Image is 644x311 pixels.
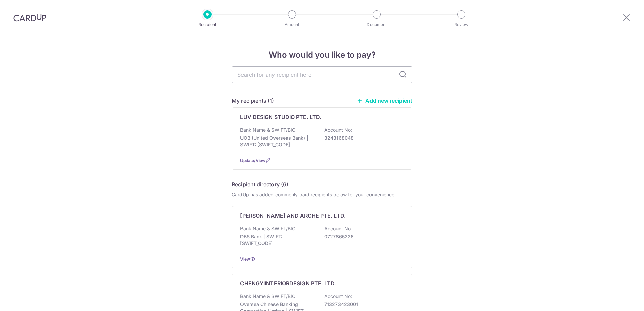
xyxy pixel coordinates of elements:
[601,291,637,308] iframe: Opens a widget where you can find more information
[232,191,412,198] div: CardUp has added commonly-paid recipients below for your convenience.
[240,135,316,148] p: UOB (United Overseas Bank) | SWIFT: [SWIFT_CODE]
[324,293,352,300] p: Account No:
[183,21,232,28] p: Recipient
[240,225,297,232] p: Bank Name & SWIFT/BIC:
[324,233,400,240] p: 0727865226
[324,135,400,141] p: 3243168048
[240,127,297,133] p: Bank Name & SWIFT/BIC:
[232,49,412,61] h4: Who would you like to pay?
[13,13,46,22] img: CardUp
[240,233,316,247] p: DBS Bank | SWIFT: [SWIFT_CODE]
[232,97,274,105] h5: My recipients (1)
[357,97,412,104] a: Add new recipient
[240,256,250,262] a: View
[240,113,321,121] p: LUV DESIGN STUDIO PTE. LTD.
[232,66,412,83] input: Search for any recipient here
[324,301,400,308] p: 713273423001
[267,21,317,28] p: Amount
[240,293,297,300] p: Bank Name & SWIFT/BIC:
[324,127,352,133] p: Account No:
[437,21,486,28] p: Review
[352,21,401,28] p: Document
[240,158,265,163] a: Update/View
[240,212,346,220] p: [PERSON_NAME] AND ARCHE PTE. LTD.
[232,180,288,188] h5: Recipient directory (6)
[324,225,352,232] p: Account No:
[240,279,336,287] p: CHENGYIINTERIORDESIGN PTE. LTD.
